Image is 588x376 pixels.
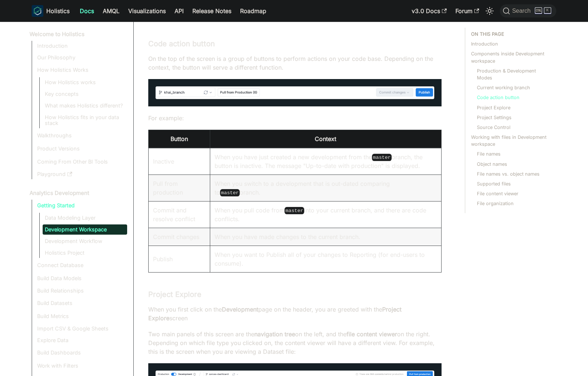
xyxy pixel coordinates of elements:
a: Roadmap [236,5,271,17]
a: Explore Data [35,335,127,345]
code: master [285,207,304,214]
a: Connect Database [35,259,127,271]
a: Introduction [471,40,498,47]
a: Build Dashboards [35,347,127,359]
a: Source Control [477,124,510,131]
a: Docs [75,5,98,17]
strong: navigation tree [254,330,295,338]
a: How Holistics Works [35,64,127,76]
button: Search (Ctrl+K) [500,4,556,17]
a: Components inside Development workspace [471,50,552,64]
a: What makes Holistics different? [43,101,127,111]
img: Holistics [32,5,43,17]
a: Analytics Development [27,188,127,198]
a: HolisticsHolistics [32,5,70,17]
a: Project Explore [477,104,510,111]
code: master [372,154,392,161]
a: Key concepts [43,89,127,99]
td: Pull from production [149,175,210,201]
a: Introduction [35,41,127,51]
a: v3.0 Docs [407,5,451,17]
th: Context [210,130,441,148]
a: Current working branch [477,84,530,91]
nav: Docs sidebar [24,22,134,376]
a: Getting Started [35,200,127,211]
td: When you want to Publish all of your changes to Reporting (for end-users to consume). [210,246,441,273]
a: Visualizations [124,5,170,17]
a: Product Versions [35,143,127,154]
td: Commit changes [149,228,210,246]
td: When you have just created a new development from the branch, the button is inactive. The message... [210,148,441,175]
img: code action button [156,86,434,99]
a: Playground [35,169,127,179]
a: Work with Filters [35,360,127,372]
a: Welcome to Holistics [27,29,127,39]
td: Commit and resolve conflict [149,201,210,228]
td: When you switch to a development that is out-dated comparing to branch. [210,175,441,201]
a: Import CSV & Google Sheets [35,324,127,334]
b: Holistics [46,7,70,15]
th: Button [149,130,210,148]
a: API [170,5,188,17]
a: File organization [477,200,514,207]
span: Search [510,8,535,14]
td: When you pull code from into your current branch, and there are code conflicts. [210,201,441,228]
a: File names [477,150,501,157]
h3: Project Explore [148,290,442,299]
td: Inactive [149,148,210,175]
a: Production & Development Modes [477,67,549,81]
a: Release Notes [188,5,236,17]
code: master [220,189,240,196]
a: Development Workspace [43,224,127,235]
a: File content viewer [477,190,518,197]
a: Our Philosophy [35,52,127,63]
h3: Code action button [148,39,442,48]
a: Data Modeling Layer [43,213,127,223]
button: Switch between dark and light mode (currently light mode) [484,5,495,17]
p: When you first click on the page on the header, you are greeted with the screen [148,305,442,322]
a: Build Metrics [35,310,127,322]
p: On the top of the screen is a group of buttons to perform actions on your code base. Depending on... [148,54,442,72]
td: Publish [149,246,210,273]
a: Code action button [477,94,520,101]
a: Holistics Project [43,248,127,258]
a: Object names [477,161,507,168]
a: Build Datasets [35,297,127,309]
a: AMQL [98,5,124,17]
a: How Holistics fits in your data stack [43,112,127,128]
a: Build Relationships [35,286,127,296]
a: Coming From Other BI Tools [35,156,127,168]
a: Working with files in Development workspace [471,134,552,148]
a: How Holistics works [43,77,127,87]
td: When you have made changes to the current branch. [210,228,441,246]
p: Two main panels of this screen are the on the left, and the on the right. Depending on which file... [148,330,442,356]
strong: file content viewer [346,330,397,338]
a: Development Workflow [43,236,127,246]
a: Walkthroughs [35,130,127,141]
strong: Development [222,306,258,313]
p: For example: [148,114,442,122]
a: Forum [451,5,483,17]
a: File names vs. object names [477,171,540,177]
a: Project Settings [477,114,511,121]
a: Supported files [477,180,511,187]
kbd: K [544,7,551,14]
a: Build Data Models [35,273,127,284]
